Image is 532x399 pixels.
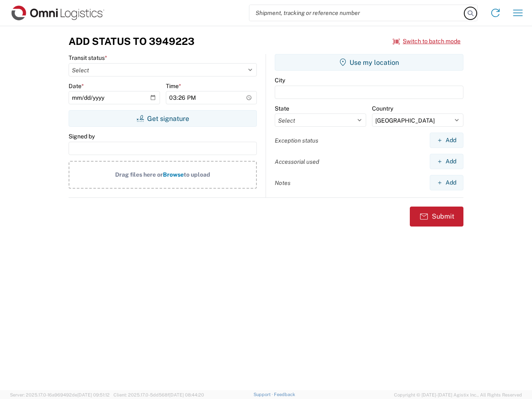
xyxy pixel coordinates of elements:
[184,171,210,178] span: to upload
[275,54,463,71] button: Use my location
[274,392,295,397] a: Feedback
[275,76,285,84] label: City
[166,82,181,90] label: Time
[69,35,195,47] h3: Add Status to 3949223
[163,171,184,178] span: Browse
[10,392,110,397] span: Server: 2025.17.0-16a969492de
[69,110,257,127] button: Get signature
[249,5,465,21] input: Shipment, tracking or reference number
[410,207,463,227] button: Submit
[113,392,204,397] span: Client: 2025.17.0-5dd568f
[69,133,95,140] label: Signed by
[393,34,461,48] button: Switch to batch mode
[430,154,463,169] button: Add
[275,105,289,112] label: State
[430,175,463,190] button: Add
[69,82,84,90] label: Date
[372,105,393,112] label: Country
[254,392,274,397] a: Support
[275,179,291,187] label: Notes
[169,392,204,397] span: [DATE] 08:44:20
[275,137,318,144] label: Exception status
[77,392,110,397] span: [DATE] 09:51:12
[69,54,107,62] label: Transit status
[430,133,463,148] button: Add
[275,158,319,165] label: Accessorial used
[115,171,163,178] span: Drag files here or
[394,391,522,399] span: Copyright © [DATE]-[DATE] Agistix Inc., All Rights Reserved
